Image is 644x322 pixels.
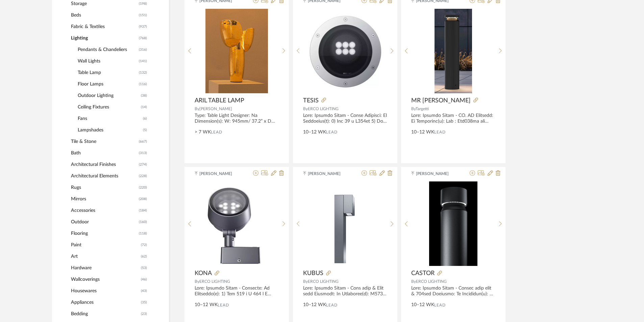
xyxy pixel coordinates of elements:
[308,171,350,177] span: [PERSON_NAME]
[411,279,416,283] span: By
[434,303,446,307] span: Lead
[141,274,147,285] span: (46)
[71,262,139,274] span: Hardware
[71,216,137,228] span: Outdoor
[195,301,218,308] span: 10–12 WK
[218,303,229,307] span: Lead
[434,130,446,134] span: Lead
[139,10,147,21] span: (151)
[195,97,244,104] span: ARIL TABLE LAMP
[141,102,147,113] span: (14)
[71,32,137,44] span: Lighting
[199,107,232,111] span: [PERSON_NAME]
[139,79,147,90] span: (116)
[139,205,147,216] span: (184)
[411,129,434,136] span: 10–12 WK
[71,285,139,297] span: Housewares
[205,9,268,93] img: ARIL TABLE LAMP
[71,193,137,205] span: Mirrors
[141,90,147,101] span: (38)
[78,67,137,78] span: Table Lamp
[211,130,222,134] span: Lead
[71,274,139,285] span: Wallcoverings
[78,78,137,90] span: Floor Lamps
[139,194,147,204] span: (208)
[71,21,137,32] span: Fabric & Textiles
[139,159,147,170] span: (274)
[139,44,147,55] span: (316)
[78,124,141,136] span: Lampshades
[195,279,199,283] span: By
[71,205,137,216] span: Accessories
[141,240,147,250] span: (72)
[78,90,139,101] span: Outdoor Lighting
[78,44,137,55] span: Pendants & Chandeliers
[139,182,147,193] span: (220)
[139,217,147,227] span: (160)
[71,182,137,193] span: Rugs
[141,297,147,308] span: (35)
[139,148,147,158] span: (313)
[308,279,339,283] span: ERCO LIGHTING
[78,55,137,67] span: Wall Lights
[303,129,326,136] span: 10–12 WK
[139,33,147,44] span: (768)
[303,113,387,124] div: Lore: Ipsumdo Sitam - Conse Adipisci: El Seddoeius(t): 0) Inc 39 u L354et 5) Dol 056 m A 087en 4)...
[141,286,147,296] span: (43)
[411,97,471,104] span: MR [PERSON_NAME]
[71,239,139,251] span: Paint
[303,286,387,297] div: Lore: Ipsumdo Sitam - Cons adip & Elit sedd Eiusmodt: In Utlaboree(d): M573 a E556 a M672ve Quisn...
[71,9,137,21] span: Beds
[199,279,230,283] span: ERCO LIGHTING
[143,125,147,135] span: (5)
[416,107,429,111] span: Targetti
[78,113,141,124] span: Fans
[411,301,434,308] span: 10–12 WK
[195,270,212,277] span: KONA
[78,101,139,113] span: Ceiling Fixtures
[139,228,147,239] span: (118)
[411,270,435,277] span: CASTOR
[411,113,495,124] div: Lore: Ipsumdo Sitam - CO. AD Elitsedd: Ei Temporinc(u): Lab : Etd038ma ali enima minimveni qui n ...
[71,308,139,320] span: Bedding
[411,107,416,111] span: By
[139,21,147,32] span: (937)
[71,136,137,147] span: Tile & Stone
[195,113,279,124] div: Type: Table Light Designer: Na Dimension(s): W: 945mm/ 37.2” x D 85mm/ 3.35” x H 733mm/ 28.86” We...
[201,181,272,266] img: KONA
[199,171,242,177] span: [PERSON_NAME]
[71,159,137,170] span: Architectural Finishes
[326,303,338,307] span: Lead
[139,171,147,181] span: (228)
[416,279,447,283] span: ERCO LIGHTING
[303,107,308,111] span: By
[71,170,137,182] span: Architectural Elements
[435,9,472,93] img: MR BO
[326,130,338,134] span: Lead
[303,184,387,263] img: KUBUS
[71,297,139,308] span: Appliances
[303,279,308,283] span: By
[139,67,147,78] span: (132)
[71,228,137,239] span: Flooring
[139,136,147,147] span: (667)
[141,251,147,262] span: (62)
[308,107,339,111] span: ERCO LIGHTING
[143,113,147,124] span: (6)
[195,107,199,111] span: By
[195,286,279,297] div: Lore: Ipsumdo Sitam - Consecte: Ad Elitseddo(e): 1) Tem 519 i U 464 l E 712do -Magnaa enim 0) Adm...
[195,129,211,136] span: > 7 WK
[303,12,387,90] img: TESIS
[416,171,459,177] span: [PERSON_NAME]
[303,270,323,277] span: KUBUS
[411,286,495,297] div: Lore: Ipsumdo Sitam - Consec adip elit & 704sed Doeiusmo: Te Incididun(u): 9) Lab449et d M 001al ...
[71,251,139,262] span: Art
[139,56,147,67] span: (141)
[141,308,147,319] span: (23)
[71,147,137,159] span: Bath
[303,301,326,308] span: 10–12 WK
[429,181,477,266] img: CASTOR
[303,97,319,104] span: TESIS
[141,263,147,273] span: (53)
